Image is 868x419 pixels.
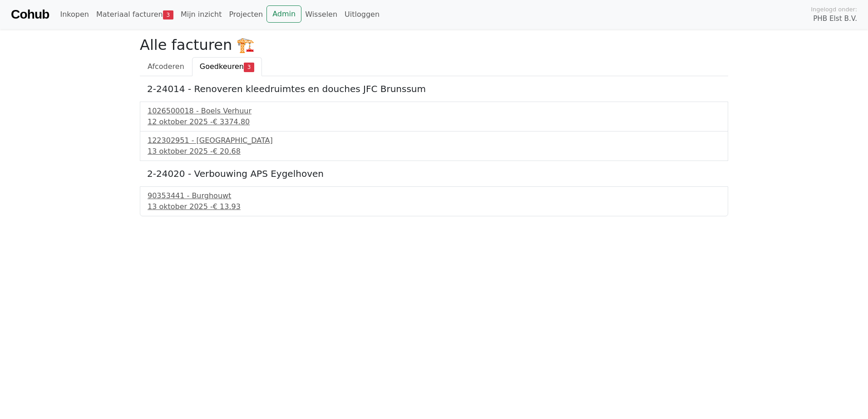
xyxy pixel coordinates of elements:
span: Afcoderen [148,62,184,71]
a: Wisselen [301,5,341,24]
div: 1026500018 - Boels Verhuur [148,106,720,117]
a: Afcoderen [140,57,192,76]
a: 1026500018 - Boels Verhuur12 oktober 2025 -€ 3374.80 [148,106,720,127]
a: 122302951 - [GEOGRAPHIC_DATA]13 oktober 2025 -€ 20.68 [148,135,720,157]
div: 13 oktober 2025 - [148,201,720,212]
div: 13 oktober 2025 - [148,146,720,157]
a: Cohub [11,4,49,25]
span: € 3374.80 [213,117,250,126]
span: € 20.68 [213,147,241,156]
span: 3 [244,63,254,72]
h5: 2-24020 - Verbouwing APS Eygelhoven [147,168,721,179]
div: 12 oktober 2025 - [148,117,720,127]
h2: Alle facturen 🏗️ [140,36,728,54]
a: Admin [266,5,301,23]
a: 90353441 - Burghouwt13 oktober 2025 -€ 13.93 [148,190,720,212]
span: Goedkeuren [200,62,244,71]
a: Mijn inzicht [177,5,226,24]
a: Projecten [225,5,266,24]
a: Uitloggen [341,5,383,24]
a: Goedkeuren3 [192,57,262,76]
a: Inkopen [56,5,92,24]
span: 3 [163,10,173,19]
a: Materiaal facturen3 [93,5,177,24]
span: PHB Elst B.V. [813,14,857,24]
div: 122302951 - [GEOGRAPHIC_DATA] [148,135,720,146]
div: 90353441 - Burghouwt [148,190,720,201]
span: Ingelogd onder: [811,5,857,14]
span: € 13.93 [213,202,241,211]
h5: 2-24014 - Renoveren kleedruimtes en douches JFC Brunssum [147,83,721,94]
